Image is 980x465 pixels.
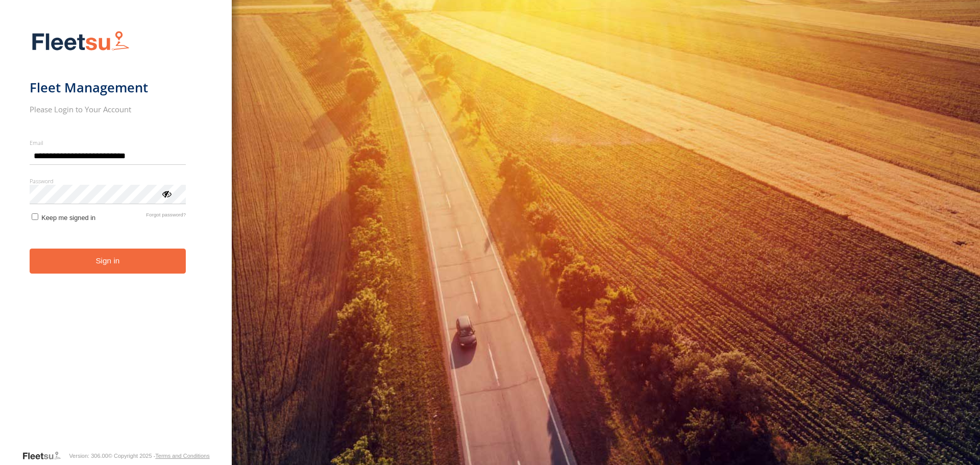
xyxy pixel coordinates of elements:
[30,104,186,114] h2: Please Login to Your Account
[30,79,186,96] h1: Fleet Management
[30,177,186,185] label: Password
[41,214,95,222] span: Keep me signed in
[30,25,203,450] form: main
[69,453,108,459] div: Version: 306.00
[30,29,132,55] img: Fleetsu
[32,213,38,220] input: Keep me signed in
[22,451,69,461] a: Visit our Website
[30,139,186,146] label: Email
[155,453,209,459] a: Terms and Conditions
[108,453,210,459] div: © Copyright 2025 -
[161,188,171,199] div: ViewPassword
[146,212,186,222] a: Forgot password?
[30,249,186,274] button: Sign in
